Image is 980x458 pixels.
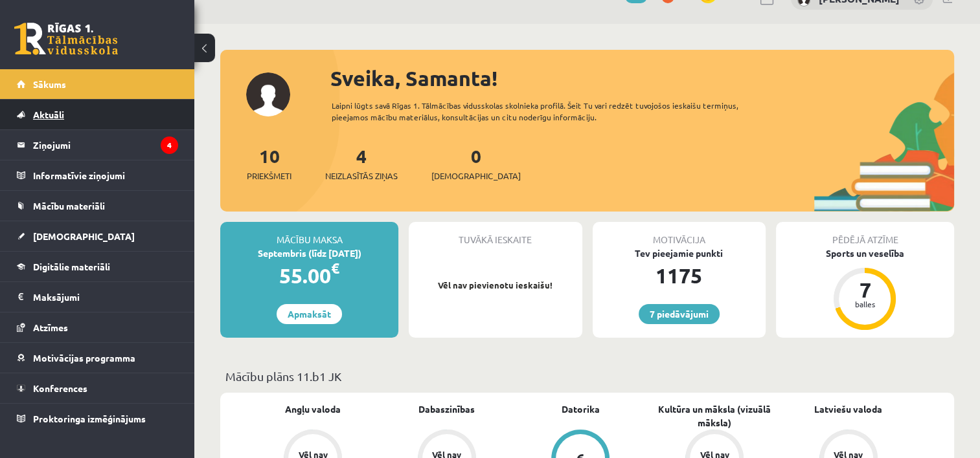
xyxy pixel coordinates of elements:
[220,260,398,291] div: 55.00
[17,221,178,251] a: [DEMOGRAPHIC_DATA]
[225,367,949,385] p: Mācību plāns 11.b1 JK
[220,246,398,260] div: Septembris (līdz [DATE])
[161,136,178,154] i: 4
[17,100,178,129] a: Aktuāli
[17,160,178,190] a: Informatīvie ziņojumi
[33,78,66,90] span: Sākums
[33,261,110,272] span: Digitālie materiāli
[776,246,954,332] a: Sports un veselība 7 balles
[415,279,575,292] p: Vēl nav pievienotu ieskaišu!
[17,404,178,433] a: Proktoringa izmēģinājums
[14,23,118,55] a: Rīgas 1. Tālmācības vidusskola
[33,413,146,424] span: Proktoringa izmēģinājums
[776,222,954,246] div: Pēdējā atzīme
[220,222,398,246] div: Mācību maksa
[33,352,135,364] span: Motivācijas programma
[431,144,521,182] a: 0[DEMOGRAPHIC_DATA]
[17,252,178,281] a: Digitālie materiāli
[648,402,782,430] a: Kultūra un māksla (vizuālā māksla)
[17,373,178,403] a: Konferences
[33,282,178,312] legend: Maksājumi
[17,282,178,312] a: Maksājumi
[33,160,178,190] legend: Informatīvie ziņojumi
[562,402,600,416] a: Datorika
[409,222,582,246] div: Tuvākā ieskaite
[247,169,291,182] span: Priekšmeti
[325,169,398,182] span: Neizlasītās ziņas
[17,191,178,221] a: Mācību materiāli
[593,246,766,260] div: Tev pieejamie punkti
[593,260,766,291] div: 1175
[418,402,475,416] a: Dabaszinības
[325,144,398,182] a: 4Neizlasītās ziņas
[17,130,178,160] a: Ziņojumi4
[17,69,178,99] a: Sākums
[776,246,954,260] div: Sports un veselība
[33,200,105,212] span: Mācību materiāli
[33,109,64,120] span: Aktuāli
[33,230,135,242] span: [DEMOGRAPHIC_DATA]
[33,130,178,160] legend: Ziņojumi
[17,312,178,342] a: Atzīmes
[431,169,521,182] span: [DEMOGRAPHIC_DATA]
[277,304,342,324] a: Apmaksāt
[332,100,772,123] div: Laipni lūgts savā Rīgas 1. Tālmācības vidusskolas skolnieka profilā. Šeit Tu vari redzēt tuvojošo...
[845,279,884,300] div: 7
[33,382,87,394] span: Konferences
[814,402,882,416] a: Latviešu valoda
[285,402,341,416] a: Angļu valoda
[593,222,766,246] div: Motivācija
[33,322,68,333] span: Atzīmes
[845,300,884,308] div: balles
[639,304,720,324] a: 7 piedāvājumi
[330,63,954,94] div: Sveika, Samanta!
[247,144,291,182] a: 10Priekšmeti
[331,259,339,278] span: €
[17,343,178,373] a: Motivācijas programma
